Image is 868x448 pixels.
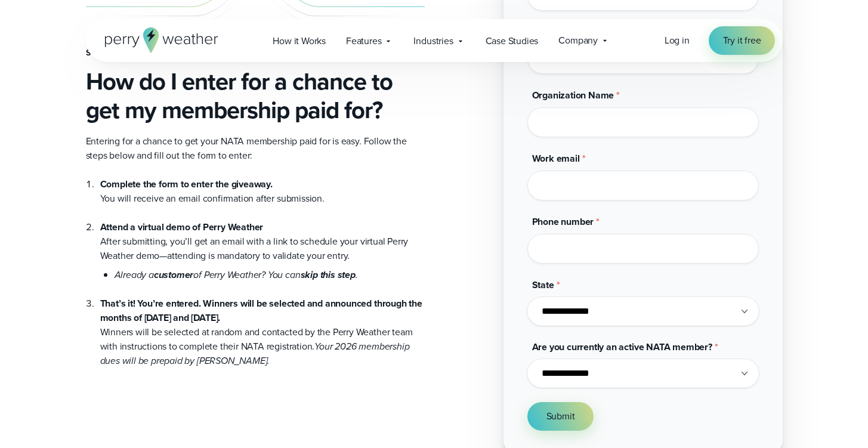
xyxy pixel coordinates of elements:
strong: That’s it! You’re entered. Winners will be selected and announced through the months of [DATE] an... [100,296,422,325]
a: Try it free [709,26,776,55]
em: Your 2026 membership dues will be prepaid by [PERSON_NAME]. [100,339,410,367]
span: Phone number [532,215,594,228]
li: Winners will be selected at random and contacted by the Perry Weather team with instructions to c... [100,282,425,368]
button: Submit [527,402,594,431]
strong: skip this step [301,268,356,282]
li: After submitting, you’ll get an email with a link to schedule your virtual Perry Weather demo—att... [100,206,425,282]
span: Industries [413,34,453,48]
span: How it Works [273,34,326,48]
a: Case Studies [475,29,549,53]
h3: How do I enter for a chance to get my membership paid for? [86,67,425,125]
span: Features [346,34,381,48]
strong: Attend a virtual demo of Perry Weather [100,220,264,234]
span: Case Studies [486,34,539,48]
a: How it Works [262,29,336,53]
p: Entering for a chance to get your NATA membership paid for is easy. Follow the steps below and fi... [86,134,425,163]
strong: customer [154,268,193,282]
span: State [532,278,554,292]
span: Submit [546,409,575,424]
a: Log in [665,33,690,48]
span: Work email [532,152,580,165]
li: You will receive an email confirmation after submission. [100,177,425,206]
span: Organization Name [532,88,614,102]
span: Are you currently an active NATA member? [532,340,712,354]
span: Try it free [723,33,761,48]
span: Company [558,33,598,48]
span: Log in [665,33,690,47]
strong: Complete the form to enter the giveaway. [100,177,273,191]
em: Already a of Perry Weather? You can . [115,268,358,282]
